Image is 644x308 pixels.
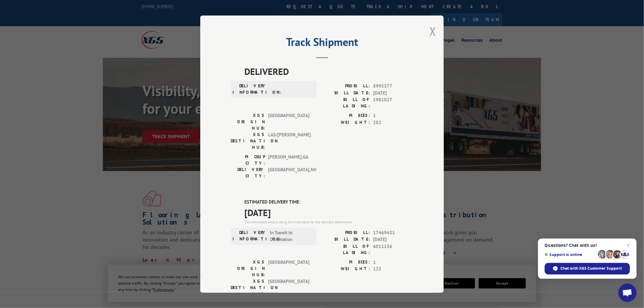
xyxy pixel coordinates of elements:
[373,119,413,126] span: 282
[618,284,637,302] a: Open chat
[244,205,413,219] span: [DATE]
[268,112,309,131] span: [GEOGRAPHIC_DATA]
[322,229,370,236] label: PROBILL:
[231,131,265,151] label: XGS DESTINATION HUB:
[231,259,265,278] label: XGS ORIGIN HUB:
[231,166,265,179] label: DELIVERY CITY:
[322,259,370,266] label: PIECES:
[373,266,413,273] span: 133
[322,89,370,96] label: BILL DATE:
[268,154,309,166] span: [PERSON_NAME] , GA
[244,65,413,78] span: DELIVERED
[268,131,309,151] span: LAS/[PERSON_NAME]
[373,89,413,96] span: [DATE]
[268,278,309,297] span: [GEOGRAPHIC_DATA]
[373,96,413,109] span: 1981027
[244,199,413,206] label: ESTIMATED DELIVERY TIME:
[373,229,413,236] span: 17469431
[322,243,370,256] label: BILL OF LADING:
[561,266,622,271] span: Chat with XGS Customer Support
[231,112,265,131] label: XGS ORIGIN HUB:
[373,83,413,90] span: 8995377
[244,219,413,225] div: The estimated time is using the time zone for the delivery destination.
[322,112,370,119] label: PIECES:
[545,252,596,257] span: Support is online
[322,119,370,126] label: WEIGHT:
[322,266,370,273] label: WEIGHT:
[231,38,413,49] h2: Track Shipment
[268,166,309,179] span: [GEOGRAPHIC_DATA] , NV
[545,263,630,275] span: Chat with XGS Customer Support
[322,236,370,243] label: BILL DATE:
[322,96,370,109] label: BILL OF LADING:
[373,259,413,266] span: 1
[231,154,265,166] label: PICKUP CITY:
[270,229,311,243] span: In Transit to Destination
[231,278,265,297] label: XGS DESTINATION HUB:
[268,259,309,278] span: [GEOGRAPHIC_DATA]
[322,83,370,90] label: PROBILL:
[233,83,267,96] label: DELIVERY INFORMATION:
[373,243,413,256] span: 6011156
[373,112,413,119] span: 1
[373,236,413,243] span: [DATE]
[545,243,630,248] span: Questions? Chat with us!
[233,229,267,243] label: DELIVERY INFORMATION:
[429,23,436,39] button: Close modal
